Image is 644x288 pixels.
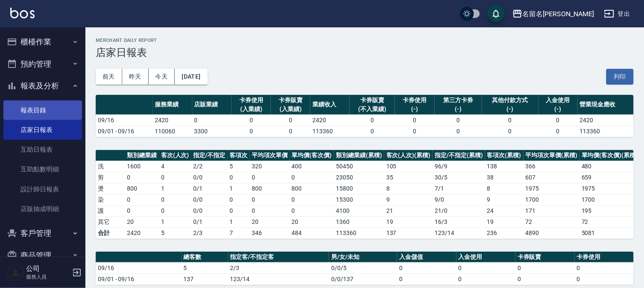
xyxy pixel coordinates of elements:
[125,183,159,194] td: 800
[182,273,228,285] td: 137
[3,222,82,244] button: 客戶管理
[432,216,485,227] td: 16 / 3
[538,115,578,126] td: 0
[523,194,580,205] td: 1700
[228,273,329,285] td: 123/14
[523,227,580,238] td: 4890
[149,69,175,85] button: 今天
[485,216,523,227] td: 19
[191,161,227,172] td: 2 / 2
[159,194,191,205] td: 0
[395,115,434,126] td: 0
[3,244,82,267] button: 商品管理
[575,252,634,263] th: 卡券使用
[125,216,159,227] td: 20
[122,69,149,85] button: 昨天
[384,172,433,183] td: 35
[250,161,290,172] td: 320
[384,161,433,172] td: 105
[227,227,250,238] td: 7
[352,105,393,114] div: (不入業績)
[334,205,384,216] td: 4100
[601,6,634,22] button: 登出
[606,69,634,85] button: 列印
[227,216,250,227] td: 1
[192,126,232,137] td: 3300
[541,96,576,105] div: 入金使用
[96,227,125,238] td: 合計
[3,100,82,120] a: 報表目錄
[228,262,329,273] td: 2/3
[579,227,640,238] td: 5081
[250,172,290,183] td: 0
[290,205,334,216] td: 0
[579,205,640,216] td: 195
[232,126,271,137] td: 0
[96,126,153,137] td: 09/01 - 09/16
[488,5,505,22] button: save
[182,262,228,273] td: 5
[153,126,192,137] td: 110060
[579,216,640,227] td: 72
[159,205,191,216] td: 0
[523,205,580,216] td: 171
[334,183,384,194] td: 15800
[384,205,433,216] td: 21
[191,183,227,194] td: 0 / 1
[227,150,250,161] th: 客項次
[485,150,523,161] th: 客項次(累積)
[96,95,634,137] table: a dense table
[3,31,82,53] button: 櫃檯作業
[7,264,24,281] img: Person
[3,159,82,179] a: 互助點數明細
[397,262,456,273] td: 0
[234,96,269,105] div: 卡券使用
[192,115,232,126] td: 0
[96,262,182,273] td: 09/16
[538,126,578,137] td: 0
[125,227,159,238] td: 2420
[437,96,480,105] div: 第三方卡券
[350,126,395,137] td: 0
[96,216,125,227] td: 其它
[159,172,191,183] td: 0
[290,216,334,227] td: 20
[290,194,334,205] td: 0
[579,150,640,161] th: 單均價(客次價)(累積)
[515,273,574,285] td: 0
[334,150,384,161] th: 類別總業績(累積)
[250,205,290,216] td: 0
[125,172,159,183] td: 0
[432,183,485,194] td: 7 / 1
[579,172,640,183] td: 659
[191,150,227,161] th: 指定/不指定
[96,273,182,285] td: 09/01 - 09/16
[578,95,634,115] th: 營業現金應收
[125,205,159,216] td: 0
[432,227,485,238] td: 123/14
[575,262,634,273] td: 0
[26,273,70,281] p: 服務人員
[26,264,70,273] h5: 公司
[250,227,290,238] td: 346
[125,194,159,205] td: 0
[227,172,250,183] td: 0
[159,183,191,194] td: 1
[310,115,350,126] td: 2420
[334,227,384,238] td: 113360
[334,161,384,172] td: 50450
[456,252,515,263] th: 入金使用
[3,199,82,219] a: 店販抽成明細
[523,161,580,172] td: 366
[578,115,634,126] td: 2420
[397,105,432,114] div: (-)
[191,205,227,216] td: 0 / 0
[273,105,308,114] div: (入業績)
[227,183,250,194] td: 1
[432,205,485,216] td: 21 / 0
[234,105,269,114] div: (入業績)
[227,161,250,172] td: 5
[482,115,538,126] td: 0
[310,95,350,115] th: 業績收入
[271,126,310,137] td: 0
